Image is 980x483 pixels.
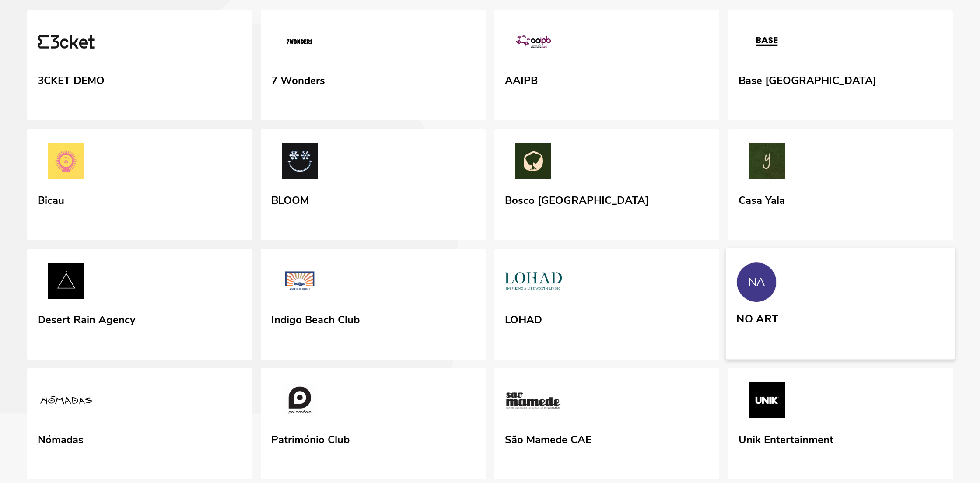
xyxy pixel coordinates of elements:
[271,263,328,302] img: Indigo Beach Club
[38,382,94,422] img: Nómadas
[261,368,486,479] a: Património Club Património Club
[738,24,795,63] img: Base Porto
[728,368,953,479] a: Unik Entertainment Unik Entertainment
[271,311,360,326] div: Indigo Beach Club
[27,129,252,240] a: Bicau Bicau
[505,263,562,302] img: LOHAD
[738,143,795,182] img: Casa Yala
[494,10,719,121] a: AAIPB AAIPB
[736,309,778,325] div: NO ART
[38,430,84,446] div: Nómadas
[271,71,325,87] div: 7 Wonders
[38,263,94,302] img: Desert Rain Agency
[27,249,252,360] a: Desert Rain Agency Desert Rain Agency
[505,430,591,446] div: São Mamede CAE
[738,71,876,87] div: Base [GEOGRAPHIC_DATA]
[261,10,486,121] a: 7 Wonders 7 Wonders
[494,129,719,240] a: Bosco Porto Bosco [GEOGRAPHIC_DATA]
[728,129,953,240] a: Casa Yala Casa Yala
[38,24,94,63] img: 3CKET DEMO
[38,71,105,87] div: 3CKET DEMO
[728,10,953,121] a: Base Porto Base [GEOGRAPHIC_DATA]
[271,191,309,207] div: BLOOM
[726,248,955,359] a: NA NO ART
[738,191,785,207] div: Casa Yala
[505,191,649,207] div: Bosco [GEOGRAPHIC_DATA]
[271,382,328,422] img: Património Club
[38,191,64,207] div: Bicau
[505,382,562,422] img: São Mamede CAE
[505,311,542,326] div: LOHAD
[738,430,833,446] div: Unik Entertainment
[271,24,328,63] img: 7 Wonders
[271,430,350,446] div: Património Club
[261,249,486,360] a: Indigo Beach Club Indigo Beach Club
[505,24,562,63] img: AAIPB
[27,368,252,479] a: Nómadas Nómadas
[38,311,136,326] div: Desert Rain Agency
[505,143,562,182] img: Bosco Porto
[271,143,328,182] img: BLOOM
[27,10,252,121] a: 3CKET DEMO 3CKET DEMO
[38,143,94,182] img: Bicau
[738,382,795,422] img: Unik Entertainment
[494,249,719,360] a: LOHAD LOHAD
[748,276,765,289] div: NA
[494,368,719,479] a: São Mamede CAE São Mamede CAE
[505,71,538,87] div: AAIPB
[261,129,486,240] a: BLOOM BLOOM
